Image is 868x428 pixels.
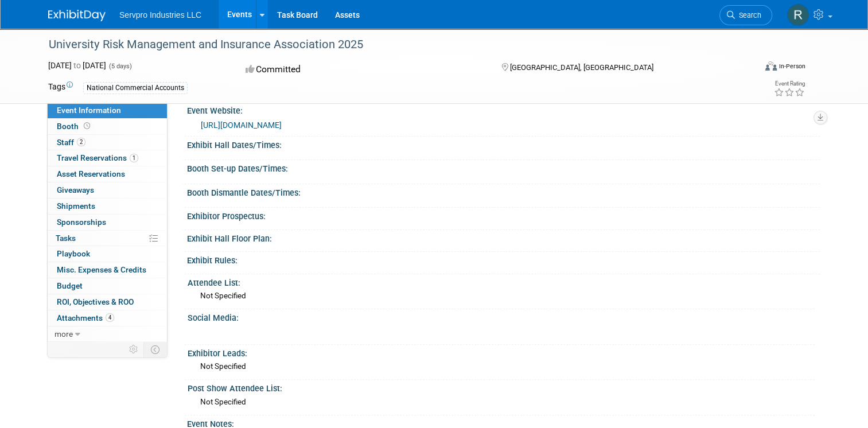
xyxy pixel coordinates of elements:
span: Sponsorships [57,217,106,227]
div: National Commercial Accounts [83,82,188,94]
td: Personalize Event Tab Strip [124,342,144,357]
span: Attachments [57,313,114,322]
span: Servpro Industries LLC [119,10,201,20]
div: Exhibit Rules: [187,252,820,266]
span: Budget [57,281,83,290]
a: more [48,326,167,342]
a: ROI, Objectives & ROO [48,294,167,310]
div: Exhibit Hall Floor Plan: [187,230,820,244]
div: University Risk Management and Insurance Association 2025 [45,34,741,55]
span: 1 [130,154,138,162]
a: Sponsorships [48,215,167,230]
span: Event Information [57,106,121,115]
a: Travel Reservations1 [48,150,167,166]
a: Attachments4 [48,310,167,326]
img: Format-Inperson.png [765,61,777,71]
td: Toggle Event Tabs [144,342,168,357]
span: Booth [57,122,92,131]
span: Misc. Expenses & Credits [57,265,146,274]
span: Tasks [56,234,76,243]
div: Not Specified [200,361,811,372]
div: Social Media: [188,309,815,324]
div: Committed [242,60,483,80]
a: Misc. Expenses & Credits [48,262,167,278]
a: Search [719,5,772,25]
a: [URL][DOMAIN_NAME] [201,120,282,130]
a: Budget [48,278,167,294]
div: Event Format [694,60,805,77]
span: 4 [106,313,114,322]
div: Event Rating [774,81,805,87]
span: Search [735,11,761,20]
a: Giveaways [48,182,167,198]
div: Attendee List: [188,274,815,289]
div: Event Website: [187,102,820,116]
span: Staff [57,138,85,147]
span: ROI, Objectives & ROO [57,297,134,306]
span: 2 [77,138,85,146]
span: (5 days) [108,63,132,70]
img: Rick Knox [787,4,809,26]
a: Tasks [48,231,167,246]
span: [DATE] [DATE] [48,61,106,70]
span: Asset Reservations [57,169,125,178]
span: to [72,61,83,70]
span: [GEOGRAPHIC_DATA], [GEOGRAPHIC_DATA] [510,63,653,72]
a: Staff2 [48,135,167,150]
img: ExhibitDay [48,10,106,21]
span: Booth not reserved yet [81,122,92,130]
div: Booth Dismantle Dates/Times: [187,184,820,199]
div: Post Show Attendee List: [188,380,815,394]
div: Exhibitor Leads: [188,345,815,359]
a: Asset Reservations [48,166,167,182]
span: Playbook [57,249,90,258]
div: Exhibitor Prospectus: [187,208,820,222]
a: Event Information [48,103,167,118]
a: Booth [48,119,167,134]
a: Shipments [48,199,167,214]
div: In-Person [779,62,805,71]
span: more [55,329,73,338]
div: Not Specified [200,290,811,301]
div: Booth Set-up Dates/Times: [187,160,820,174]
td: Tags [48,81,73,94]
a: Playbook [48,246,167,262]
span: Travel Reservations [57,153,138,162]
div: Exhibit Hall Dates/Times: [187,137,820,151]
div: Not Specified [200,396,811,407]
span: Giveaways [57,185,94,194]
span: Shipments [57,201,95,211]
